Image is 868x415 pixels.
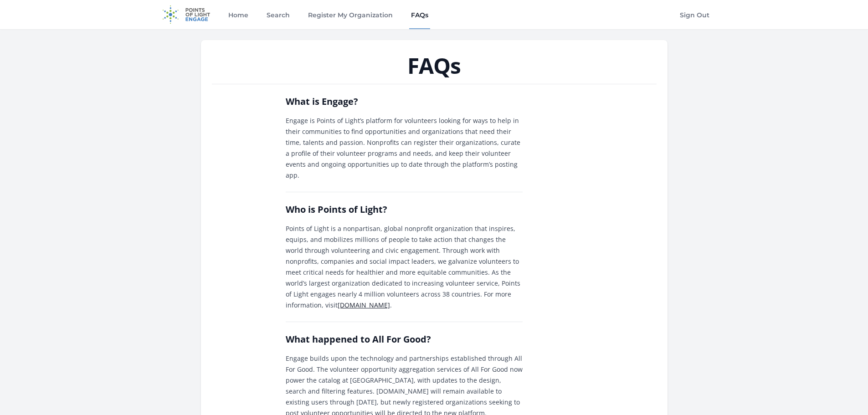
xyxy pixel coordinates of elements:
[286,333,523,346] h2: What happened to All For Good?
[212,55,657,77] h1: FAQs
[286,203,523,216] h2: Who is Points of Light?
[286,223,523,311] p: Points of Light is a nonpartisan, global nonprofit organization that inspires, equips, and mobili...
[338,301,390,309] a: [DOMAIN_NAME]
[286,95,523,108] h2: What is Engage?
[286,115,523,181] p: Engage is Points of Light’s platform for volunteers looking for ways to help in their communities...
